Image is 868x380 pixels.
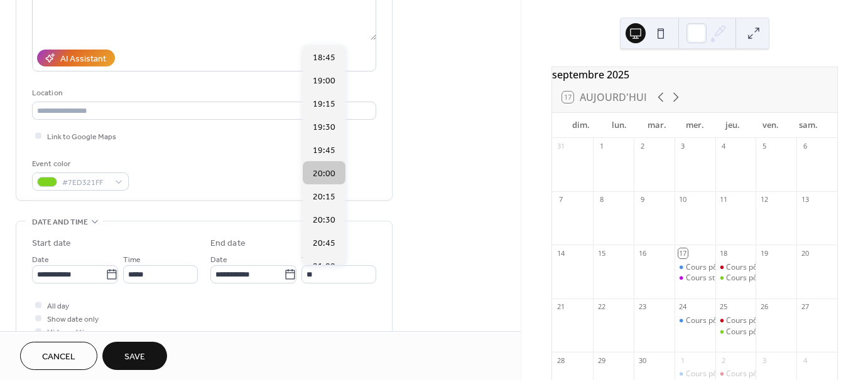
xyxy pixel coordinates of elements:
div: 3 [759,356,769,365]
div: 20 [800,248,810,258]
div: 28 [556,356,565,365]
span: 21:00 [313,260,335,273]
button: Cancel [20,342,97,370]
div: lun. [600,113,637,138]
div: Cours pôle ados [686,315,742,326]
div: 14 [556,248,565,258]
div: 5 [759,142,769,151]
span: Date [210,253,227,267]
div: 10 [678,195,688,204]
div: Cours pôle inter [715,315,756,326]
span: Link to Google Maps [47,130,116,144]
button: Save [102,342,167,370]
div: Location [32,87,374,100]
div: septembre 2025 [552,67,837,82]
div: 24 [678,302,688,312]
div: 1 [678,356,688,365]
div: Cours stretching [686,273,744,283]
div: ven. [751,113,789,138]
div: 3 [678,142,688,151]
span: 18:45 [313,51,335,65]
span: 20:15 [313,191,335,204]
div: 2 [719,356,729,365]
span: Show date only [47,313,99,326]
div: 9 [637,195,647,204]
div: 2 [637,142,647,151]
div: Cours pôle ados [675,262,715,273]
div: 17 [678,248,688,258]
div: sam. [789,113,827,138]
span: #7ED321FF [62,176,109,189]
span: 20:45 [313,237,335,250]
div: mar. [638,113,676,138]
div: jeu. [713,113,751,138]
div: 6 [800,142,810,151]
div: Cours pôle débutants [715,273,756,283]
div: Cours pôle inter [715,369,756,379]
span: Date and time [32,216,88,229]
span: Hide end time [47,326,95,339]
button: AI Assistant [37,50,115,66]
div: Cours pôle débutants [726,327,801,337]
span: 20:30 [313,214,335,227]
div: Event color [32,157,126,171]
div: 21 [556,302,565,312]
div: 11 [719,195,729,204]
div: Cours pôle ados [686,262,742,273]
div: 4 [719,142,729,151]
div: Cours pôle inter [715,262,756,273]
div: Cours pôle ados [675,315,715,326]
span: Date [32,253,49,267]
div: 23 [637,302,647,312]
div: 25 [719,302,729,312]
div: 30 [637,356,647,365]
div: Cours pôle ados [686,369,742,379]
div: 22 [597,302,606,312]
div: 13 [800,195,810,204]
div: 18 [719,248,729,258]
span: Time [123,253,141,267]
div: Cours stretching [675,273,715,283]
div: 7 [556,195,565,204]
span: 19:30 [313,121,335,134]
span: 19:15 [313,98,335,111]
div: 31 [556,142,565,151]
div: Cours pôle ados [675,369,715,379]
div: Cours pôle inter [726,262,782,273]
div: 19 [759,248,769,258]
div: End date [210,237,246,250]
div: 29 [597,356,606,365]
div: 1 [597,142,606,151]
div: Start date [32,237,71,250]
span: Time [301,253,319,267]
div: 4 [800,356,810,365]
span: Cancel [42,351,75,364]
div: Cours pôle inter [726,315,782,326]
div: 15 [597,248,606,258]
div: dim. [562,113,600,138]
div: AI Assistant [60,53,106,66]
div: 26 [759,302,769,312]
div: Cours pôle inter [726,369,782,379]
span: All day [47,300,69,313]
div: mer. [676,113,713,138]
span: 19:45 [313,144,335,157]
div: 16 [637,248,647,258]
span: 19:00 [313,75,335,88]
div: 8 [597,195,606,204]
div: Cours pôle débutants [726,273,801,283]
div: 27 [800,302,810,312]
div: Cours pôle débutants [715,327,756,337]
span: 20:00 [313,167,335,181]
span: Save [124,351,145,364]
div: 12 [759,195,769,204]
